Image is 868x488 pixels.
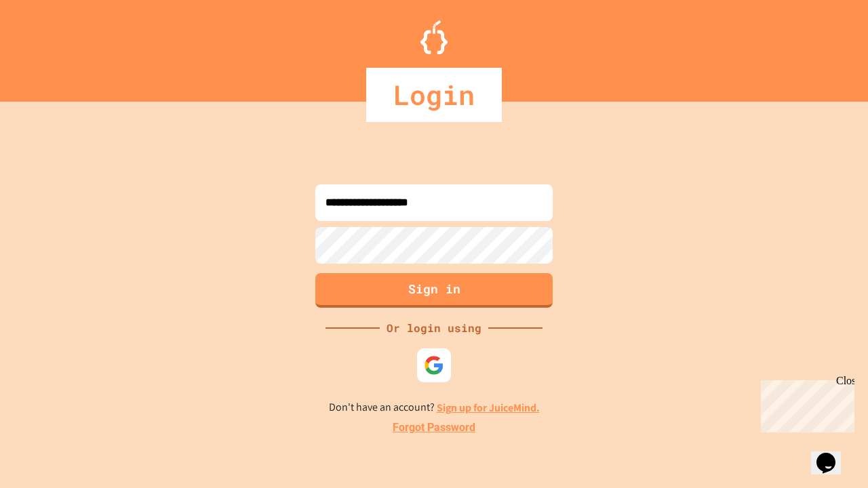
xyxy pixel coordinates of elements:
a: Sign up for JuiceMind. [437,401,540,415]
div: Chat with us now!Close [5,5,94,86]
img: google-icon.svg [424,355,444,375]
iframe: chat widget [811,434,854,474]
button: Sign in [315,273,553,308]
div: Login [366,68,502,122]
div: Or login using [380,320,488,336]
p: Don't have an account? [329,399,540,416]
img: Logo.svg [420,20,448,54]
a: Forgot Password [393,420,475,436]
iframe: chat widget [755,375,854,432]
